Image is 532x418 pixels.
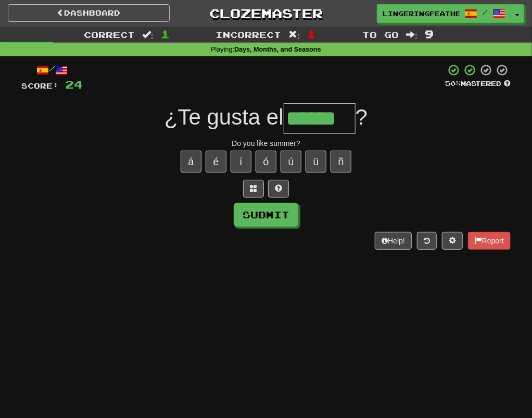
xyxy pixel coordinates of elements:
[377,4,511,23] a: LingeringFeather5778 /
[383,9,460,18] span: LingeringFeather5778
[231,151,251,173] button: í
[206,151,226,173] button: é
[406,30,417,39] span: :
[216,29,282,40] span: Incorrect
[234,203,298,227] button: Submit
[243,180,264,198] button: Switch sentence to multiple choice alt+p
[142,30,154,39] span: :
[375,232,412,250] button: Help!
[181,151,201,173] button: á
[281,151,301,173] button: ú
[268,180,289,198] button: Single letter hint - you only get 1 per sentence and score half the points! alt+h
[256,151,276,173] button: ó
[468,232,511,250] button: Report
[483,8,488,16] span: /
[185,4,347,22] a: Clozemaster
[21,81,59,90] span: Score:
[164,105,284,129] span: ¿Te gusta el
[8,4,170,22] a: Dashboard
[425,28,434,40] span: 9
[306,151,326,173] button: ü
[234,46,321,53] strong: Days, Months, and Seasons
[445,79,461,88] span: 50 %
[21,138,511,149] div: Do you like summer?
[362,29,399,40] span: To go
[21,64,83,77] div: /
[84,29,135,40] span: Correct
[417,232,437,250] button: Round history (alt+y)
[331,151,351,173] button: ñ
[161,28,170,40] span: 1
[356,105,368,129] span: ?
[445,79,511,89] div: Mastered
[289,30,300,39] span: :
[65,78,83,91] span: 24
[307,28,316,40] span: 1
